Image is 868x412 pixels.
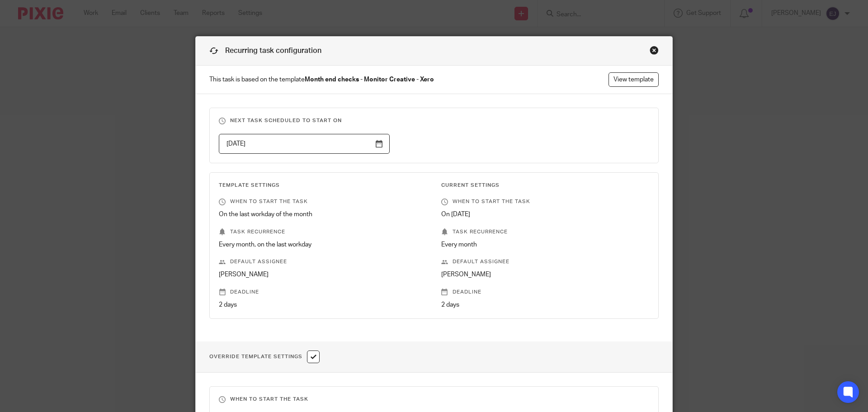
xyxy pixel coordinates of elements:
p: Deadline [441,289,649,296]
strong: Month end checks - Monitor Creative - Xero [305,76,434,83]
p: [PERSON_NAME] [219,270,427,279]
p: On the last workday of the month [219,210,427,219]
h1: Override Template Settings [209,350,320,363]
p: Task recurrence [441,228,649,236]
p: Every month, on the last workday [219,240,427,249]
p: 2 days [441,300,649,309]
p: When to start the task [441,198,649,205]
h1: Recurring task configuration [209,46,321,56]
p: When to start the task [219,198,427,205]
h3: Current Settings [441,182,649,189]
p: Task recurrence [219,228,427,236]
a: View template [609,72,659,87]
h3: Next task scheduled to start on [219,117,649,124]
p: 2 days [219,300,427,309]
div: Close this dialog window [650,46,659,55]
p: Deadline [219,289,427,296]
p: Default assignee [219,258,427,265]
p: Default assignee [441,258,649,265]
span: This task is based on the template [209,75,434,84]
h3: Template Settings [219,182,427,189]
p: Every month [441,240,649,249]
p: [PERSON_NAME] [441,270,649,279]
p: On [DATE] [441,210,649,219]
h3: When to start the task [219,396,649,403]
